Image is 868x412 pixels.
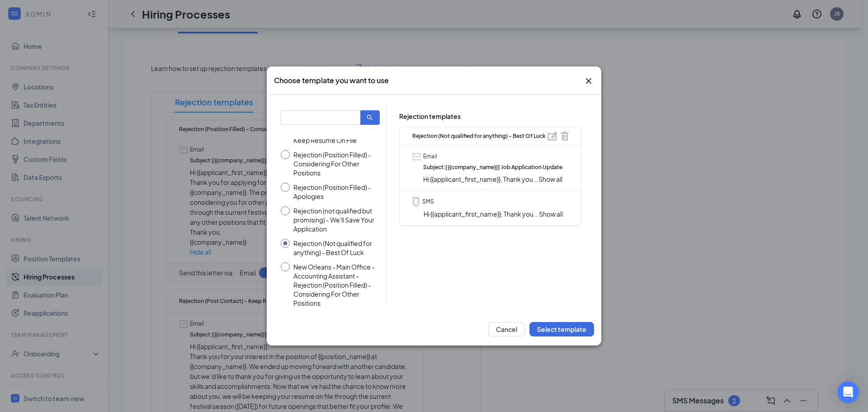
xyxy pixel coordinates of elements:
span: Hi {{applicant_first_name}}, Thank you [424,210,533,218]
span: Show all [539,210,563,218]
span: SMS [422,198,434,206]
span: Email [423,152,437,161]
span: ... [533,210,563,218]
div: Open Intercom Messenger [837,381,859,403]
button: Cancel [488,322,525,336]
span: Rejection (Not qualified for anything) - Best Of Luck [412,132,546,141]
button: search [360,110,380,125]
span: Subject: [{{company_name}}] Job Application Update [423,163,569,172]
button: Select template [529,322,594,336]
svg: Cross [583,76,594,86]
span: Hi {{applicant_first_name}}, Thank you [423,175,533,183]
span: Show all [538,175,562,183]
h3: Choose template you want to use [274,76,389,85]
button: Close [583,76,594,86]
span: search [367,114,373,121]
span: ... [533,175,562,183]
span: Rejection templates [399,111,582,121]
